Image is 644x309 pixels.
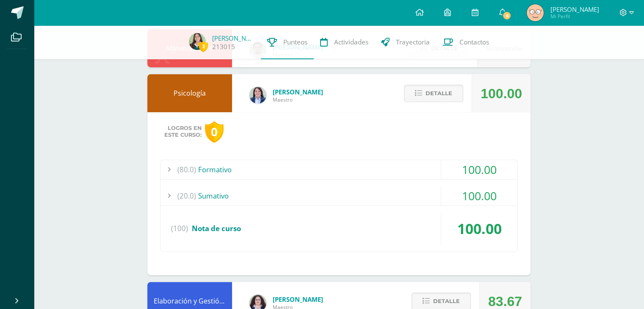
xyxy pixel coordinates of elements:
[273,96,323,103] span: Maestro
[459,38,489,47] span: Contactos
[396,38,430,47] span: Trayectoria
[441,186,517,205] div: 100.00
[441,212,517,245] div: 100.00
[261,25,314,59] a: Punteos
[160,186,517,205] div: Sumativo
[314,25,375,59] a: Actividades
[192,223,241,233] span: Nota de curso
[550,13,599,20] span: Mi Perfil
[205,121,224,143] div: 0
[375,25,436,59] a: Trayectoria
[273,295,323,303] span: [PERSON_NAME]
[502,11,511,20] span: 6
[164,125,202,138] span: Logros en este curso:
[249,87,266,104] img: 101204560ce1c1800cde82bcd5e5712f.png
[177,186,196,205] span: (20.0)
[212,34,254,42] a: [PERSON_NAME]
[160,160,517,179] div: Formativo
[404,85,463,102] button: Detalle
[441,160,517,179] div: 100.00
[212,42,235,51] a: 213015
[147,74,232,112] div: Psicología
[481,74,522,113] div: 100.00
[273,88,323,96] span: [PERSON_NAME]
[189,33,206,50] img: ea6d7a569315e04fcb51966ee626d591.png
[426,86,452,101] span: Detalle
[334,38,368,47] span: Actividades
[177,160,196,179] span: (80.0)
[550,5,599,14] span: [PERSON_NAME]
[433,293,460,309] span: Detalle
[283,38,307,47] span: Punteos
[436,25,495,59] a: Contactos
[199,41,208,52] span: 3
[171,212,188,245] span: (100)
[527,4,544,21] img: df3cb98666e6427fce47a61e37c3f2bf.png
